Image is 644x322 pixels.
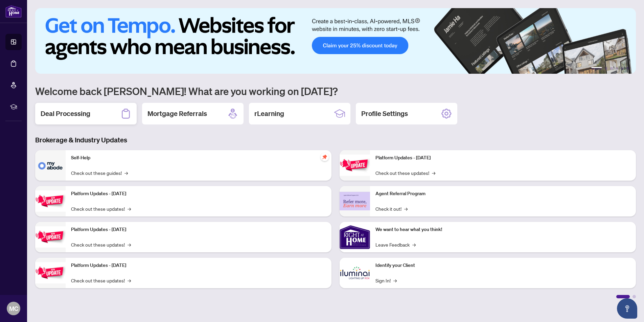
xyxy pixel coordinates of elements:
[5,5,22,18] img: logo
[128,277,131,284] span: →
[375,277,397,284] a: Sign In!→
[617,298,637,319] button: Open asap
[9,304,18,313] span: MC
[71,190,326,198] p: Platform Updates - [DATE]
[616,67,618,70] button: 4
[393,277,397,284] span: →
[71,241,131,248] a: Check out these updates!→
[71,169,128,177] a: Check out these guides!→
[404,205,408,212] span: →
[361,109,408,118] h2: Profile Settings
[375,154,630,162] p: Platform Updates - [DATE]
[375,190,630,198] p: Agent Referral Program
[340,258,370,288] img: Identify your Client
[35,262,66,283] img: Platform Updates - July 8, 2025
[432,169,435,177] span: →
[147,109,207,118] h2: Mortgage Referrals
[626,67,629,70] button: 6
[340,192,370,210] img: Agent Referral Program
[321,153,329,161] span: pushpin
[375,226,630,233] p: We want to hear what you think!
[71,205,131,212] a: Check out these updates!→
[340,222,370,252] img: We want to hear what you think!
[41,109,90,118] h2: Deal Processing
[35,190,66,212] img: Platform Updates - September 16, 2025
[610,67,613,70] button: 3
[412,241,416,248] span: →
[35,150,66,181] img: Self-Help
[71,154,326,162] p: Self-Help
[128,205,131,212] span: →
[35,226,66,248] img: Platform Updates - July 21, 2025
[605,67,607,70] button: 2
[340,155,370,176] img: Platform Updates - June 23, 2025
[35,8,636,74] img: Slide 0
[375,241,416,248] a: Leave Feedback→
[71,277,131,284] a: Check out these updates!→
[35,135,636,145] h3: Brokerage & Industry Updates
[71,226,326,233] p: Platform Updates - [DATE]
[254,109,284,118] h2: rLearning
[591,67,602,70] button: 1
[71,262,326,269] p: Platform Updates - [DATE]
[375,205,408,212] a: Check it out!→
[124,169,128,177] span: →
[375,262,630,269] p: Identify your Client
[621,67,624,70] button: 5
[128,241,131,248] span: →
[375,169,435,177] a: Check out these updates!→
[35,85,636,97] h1: Welcome back [PERSON_NAME]! What are you working on [DATE]?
